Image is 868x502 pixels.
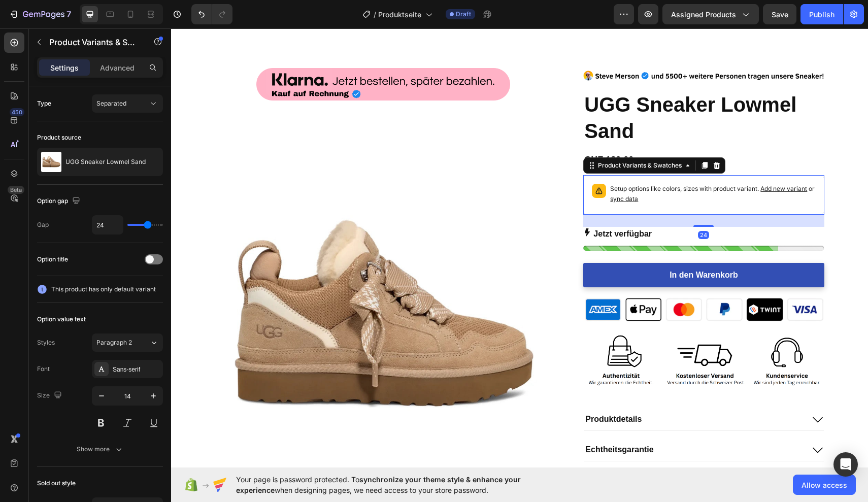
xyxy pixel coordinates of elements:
button: Assigned Products [662,4,759,24]
input: Auto [92,216,123,234]
div: Show more [77,444,124,454]
span: sync data [439,166,467,174]
div: Product source [37,133,81,142]
button: In den Warenkorb [412,235,653,259]
div: Type [37,99,51,108]
button: Paragraph 2 [92,333,163,352]
span: Draft [456,10,471,19]
div: Publish [809,9,834,20]
img: gempages_586185002622911323-adf5292b-793c-4f6b-8c88-193c56622488.png [412,40,653,54]
button: Allow access [793,475,856,495]
div: CHF 189.00 [412,125,653,139]
p: 7 [66,8,71,20]
div: 450 [10,108,24,116]
span: Allow access [802,480,847,490]
div: Beta [8,186,24,194]
img: product feature img [41,152,61,172]
span: Produktseite [378,9,421,20]
p: Jetzt verfügbar [422,198,481,213]
div: Open Intercom Messenger [833,452,858,477]
span: Add new variant [589,156,636,164]
div: In den Warenkorb [498,242,567,252]
div: Styles [37,338,55,347]
div: Undo/Redo [191,4,232,24]
div: Font [37,364,50,374]
p: Setup options like colors, sizes with product variant. [439,155,644,176]
div: Gap [37,220,49,229]
img: gempages_586185002622911323-f28dbd57-1aec-4e36-a7a2-481eac27e030.png [412,269,653,293]
p: Advanced [100,62,135,73]
button: Save [763,4,796,24]
span: Paragraph 2 [96,338,132,347]
div: Option title [37,255,68,264]
div: Option gap [37,194,82,208]
iframe: Design area [171,28,868,467]
div: Sold out style [37,479,76,488]
button: 7 [4,4,76,24]
h1: UGG Sneaker Lowmel Sand [412,62,653,117]
span: / [374,9,376,20]
span: This product has only default variant [51,284,156,294]
div: Product Variants & Swatches [425,132,513,142]
div: 24 [527,203,538,211]
div: Sans-serif [113,365,160,374]
div: Size [37,389,64,403]
p: Product Variants & Swatches [49,36,136,48]
span: Separated [96,99,126,107]
span: Echtheitsgarantie [414,417,482,425]
p: Settings [50,62,79,73]
span: synchronize your theme style & enhance your experience [236,475,521,494]
span: Save [772,10,788,19]
button: Publish [800,4,843,24]
span: Assigned Products [671,9,736,20]
button: Separated [92,94,163,113]
img: gempages_586185002622911323-ae416266-71e0-4e71-b7fb-7a5513249f46.png [412,304,653,360]
p: UGG Sneaker Lowmel Sand [65,158,146,165]
span: Produktdetails [414,386,471,395]
span: Your page is password protected. To when designing pages, we need access to your store password. [236,474,560,495]
button: Show more [37,440,163,458]
div: Option value text [37,315,86,324]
